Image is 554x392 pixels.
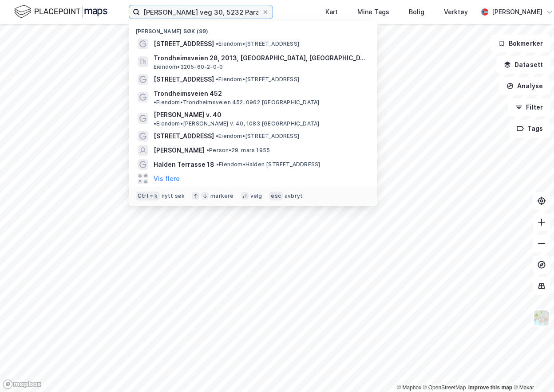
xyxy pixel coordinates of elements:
span: Eiendom • [STREET_ADDRESS] [216,133,299,140]
span: [STREET_ADDRESS] [154,39,214,49]
a: Mapbox homepage [3,379,42,389]
span: • [206,147,209,153]
iframe: Chat Widget [510,349,554,392]
button: Datasett [496,56,550,74]
button: Vis flere [154,173,180,184]
span: [STREET_ADDRESS] [154,74,214,85]
span: Person • 29. mars 1955 [206,147,270,154]
div: Mine Tags [357,7,389,17]
span: [STREET_ADDRESS] [154,131,214,141]
span: Eiendom • 3205-60-2-0-0 [154,63,223,71]
span: • [154,99,156,106]
div: markere [210,192,233,200]
div: [PERSON_NAME] søk (99) [129,21,377,37]
a: Improve this map [468,384,512,391]
div: Verktøy [444,7,468,17]
div: Ctrl + k [136,192,160,200]
button: Bokmerker [491,35,550,52]
span: • [216,40,218,47]
div: Bolig [409,7,424,17]
a: OpenStreetMap [423,384,466,391]
span: • [216,76,218,82]
span: Eiendom • Trondheimsveien 452, 0962 [GEOGRAPHIC_DATA] [154,99,319,106]
span: [PERSON_NAME] [154,145,205,156]
span: • [154,120,156,127]
span: Eiendom • [PERSON_NAME] v. 40, 1083 [GEOGRAPHIC_DATA] [154,120,319,127]
div: Kontrollprogram for chat [510,349,554,392]
div: [PERSON_NAME] [492,7,542,17]
img: Z [533,310,550,326]
img: logo.f888ab2527a4732fd821a326f86c7f29.svg [14,4,107,20]
span: • [216,161,219,168]
a: Mapbox [397,384,421,391]
button: Analyse [499,77,550,95]
button: Tags [509,120,550,137]
div: esc [269,192,283,200]
span: Eiendom • [STREET_ADDRESS] [216,76,299,83]
input: Søk på adresse, matrikkel, gårdeiere, leietakere eller personer [140,5,262,19]
span: Eiendom • Halden [STREET_ADDRESS] [216,161,320,168]
div: avbryt [285,192,303,200]
button: Filter [508,98,550,116]
div: nytt søk [162,192,185,200]
div: velg [250,192,262,200]
div: Kart [325,7,338,17]
span: • [216,133,218,139]
span: [PERSON_NAME] v. 40 [154,110,222,120]
span: Trondheimsveien 28, 2013, [GEOGRAPHIC_DATA], [GEOGRAPHIC_DATA] [154,53,367,63]
span: Eiendom • [STREET_ADDRESS] [216,40,299,47]
span: Halden Terrasse 18 [154,159,214,170]
span: Trondheimsveien 452 [154,88,222,99]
